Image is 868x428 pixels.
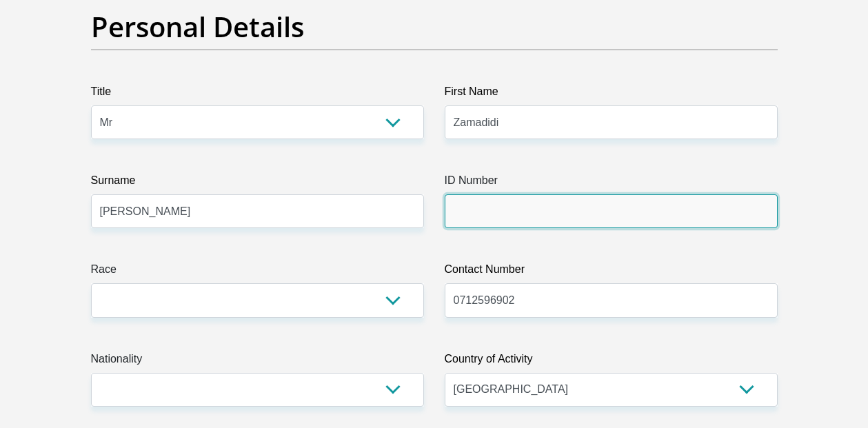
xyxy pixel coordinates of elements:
[91,261,424,283] label: Race
[91,172,424,194] label: Surname
[445,172,778,194] label: ID Number
[445,194,778,228] input: ID Number
[445,261,778,283] label: Contact Number
[91,10,778,43] h2: Personal Details
[445,351,778,373] label: Country of Activity
[445,105,778,139] input: First Name
[91,351,424,373] label: Nationality
[91,194,424,228] input: Surname
[91,83,424,105] label: Title
[445,283,778,317] input: Contact Number
[445,83,778,105] label: First Name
